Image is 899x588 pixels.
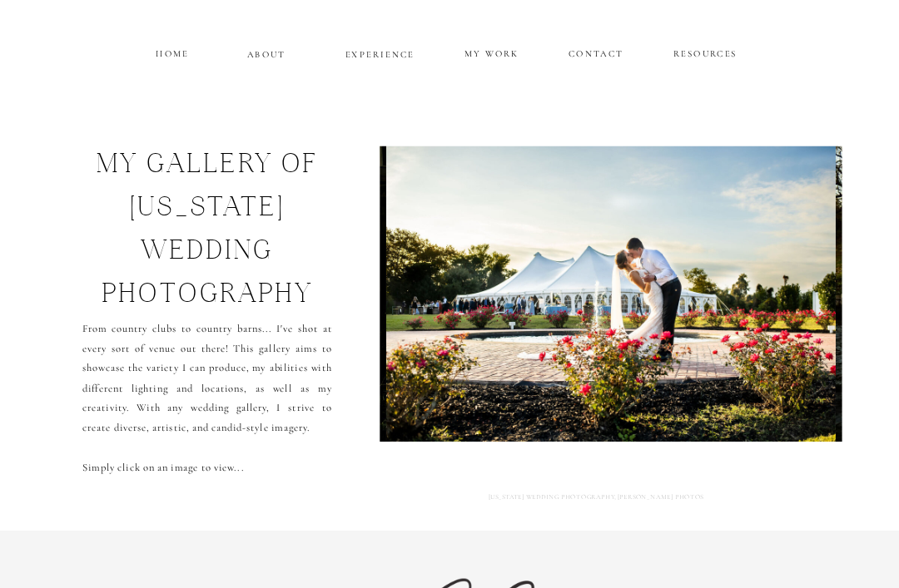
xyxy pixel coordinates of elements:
[569,46,623,58] a: CONTACT
[344,47,415,59] a: EXPERIENCE
[671,45,739,57] a: RESOURCES
[463,46,520,59] a: MY WORK
[489,491,734,508] a: [US_STATE] WEDDING PHOTOGRAPHY, [PERSON_NAME] PHOTOS
[62,146,353,316] h1: my gallery of [US_STATE] wedding photography
[154,46,191,58] a: HOME
[82,319,332,457] p: From country clubs to country barns... I've shot at every sort of venue out there! This gallery a...
[386,146,836,442] img: A kiss among the roses at Bohemia Overlook, Maryland Wedding Photographer
[247,47,286,59] a: ABOUT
